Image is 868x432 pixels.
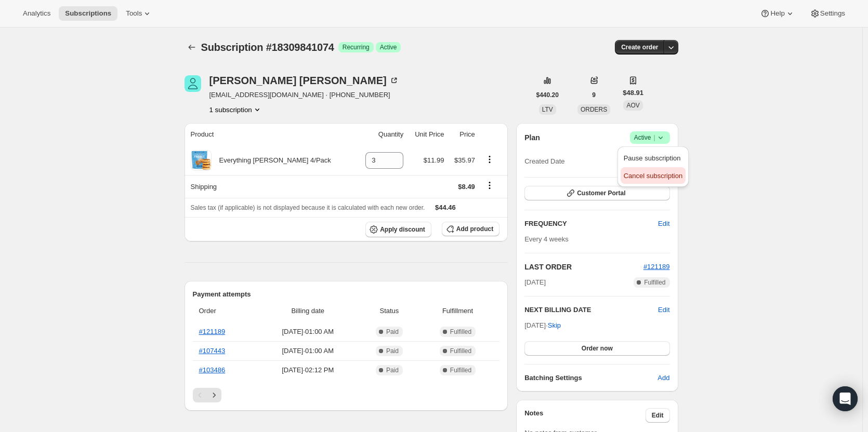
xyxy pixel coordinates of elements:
[343,43,370,51] span: Recurring
[646,408,670,423] button: Edit
[770,9,784,18] span: Help
[524,408,646,423] h3: Notes
[644,278,665,287] span: Fulfilled
[422,306,493,316] span: Fulfillment
[624,172,682,180] span: Cancel subscription
[524,132,540,143] h2: Plan
[481,180,498,191] button: Shipping actions
[450,366,471,374] span: Fulfilled
[524,341,669,356] button: Order now
[191,150,212,171] img: product img
[524,277,546,288] span: [DATE]
[185,175,356,198] th: Shipping
[185,40,199,55] button: Subscriptions
[658,305,669,315] button: Edit
[454,156,475,164] span: $35.97
[209,75,399,86] div: [PERSON_NAME] [PERSON_NAME]
[209,104,262,115] button: Product actions
[621,150,686,166] button: Pause subscription
[524,235,569,243] span: Every 4 weeks
[586,88,602,102] button: 9
[406,123,447,146] th: Unit Price
[542,106,553,113] span: LTV
[582,344,613,353] span: Order now
[524,262,643,272] h2: LAST ORDER
[548,320,561,331] span: Skip
[448,123,478,146] th: Price
[259,306,357,316] span: Billing date
[524,219,658,229] h2: FREQUENCY
[17,6,57,21] button: Analytics
[658,219,669,229] span: Edit
[581,106,607,113] span: ORDERS
[592,91,596,99] span: 9
[621,43,658,51] span: Create order
[259,327,357,337] span: [DATE] · 01:00 AM
[524,156,564,167] span: Created Date
[209,90,399,100] span: [EMAIL_ADDRESS][DOMAIN_NAME] · [PHONE_NUMBER]
[193,388,500,402] nav: Pagination
[456,225,493,233] span: Add product
[199,328,226,335] a: #121189
[652,215,676,232] button: Edit
[207,388,221,402] button: Next
[804,6,851,21] button: Settings
[651,370,676,386] button: Add
[833,386,858,411] div: Open Intercom Messenger
[365,222,431,237] button: Apply discount
[621,167,686,184] button: Cancel subscription
[363,306,416,316] span: Status
[193,289,500,300] h2: Payment attempts
[120,6,159,21] button: Tools
[624,154,681,162] span: Pause subscription
[380,43,397,51] span: Active
[259,346,357,356] span: [DATE] · 01:00 AM
[59,6,117,21] button: Subscriptions
[386,347,399,355] span: Paid
[652,411,664,420] span: Edit
[259,365,357,375] span: [DATE] · 02:12 PM
[820,9,845,18] span: Settings
[442,222,499,236] button: Add product
[424,156,444,164] span: $11.99
[23,9,50,18] span: Analytics
[577,189,625,197] span: Customer Portal
[657,373,669,383] span: Add
[212,155,331,166] div: Everything [PERSON_NAME] 4/Pack
[623,88,643,98] span: $48.91
[653,133,655,142] span: |
[481,154,498,165] button: Product actions
[536,91,559,99] span: $440.20
[754,6,801,21] button: Help
[458,183,475,191] span: $8.49
[435,204,456,211] span: $44.46
[126,9,142,18] span: Tools
[524,305,658,315] h2: NEXT BILLING DATE
[185,75,201,92] span: Rebecca Loguidice
[185,123,356,146] th: Product
[530,88,565,102] button: $440.20
[542,317,567,334] button: Skip
[626,102,639,109] span: AOV
[450,347,471,355] span: Fulfilled
[634,132,666,143] span: Active
[524,321,561,329] span: [DATE] ·
[386,328,399,336] span: Paid
[524,373,657,383] h6: Batching Settings
[193,300,256,322] th: Order
[643,262,670,272] button: #121189
[199,366,226,374] a: #103486
[201,42,334,53] span: Subscription #18309841074
[380,225,425,234] span: Apply discount
[450,328,471,336] span: Fulfilled
[643,263,670,271] a: #121189
[386,366,399,374] span: Paid
[524,186,669,200] button: Customer Portal
[615,40,664,55] button: Create order
[356,123,406,146] th: Quantity
[199,347,226,355] a: #107443
[65,9,111,18] span: Subscriptions
[191,204,425,211] span: Sales tax (if applicable) is not displayed because it is calculated with each new order.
